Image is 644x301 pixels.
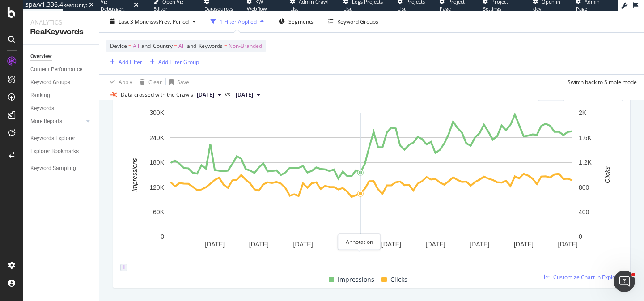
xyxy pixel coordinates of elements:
span: Last 3 Months [119,17,153,25]
a: Keywords Explorer [30,134,93,143]
text: 1.6K [579,134,592,141]
text: [DATE] [249,241,269,248]
a: Explorer Bookmarks [30,147,93,156]
text: 240K [149,134,164,141]
div: Analytics [30,18,92,27]
button: Clear [136,75,162,89]
span: Segments [288,17,314,25]
text: 1.2K [579,159,592,166]
div: Keyword Sampling [30,164,76,173]
a: Overview [30,52,93,61]
span: Country [153,42,173,50]
text: [DATE] [426,241,445,248]
div: Annotation [338,234,381,250]
svg: A chart. [120,108,623,263]
button: Add Filter Group [146,56,199,67]
div: ReadOnly: [63,2,87,9]
button: Keyword Groups [325,14,382,29]
text: [DATE] [337,241,357,248]
button: [DATE] [193,89,225,100]
button: Switch back to Simple mode [564,75,637,89]
text: 2K [579,109,587,116]
div: Add Filter [119,58,142,65]
div: Keywords Explorer [30,134,75,143]
button: [DATE] [232,89,264,100]
div: plus [120,264,127,271]
a: Keywords [30,104,93,113]
button: Add Filter [106,56,142,67]
text: [DATE] [381,241,401,248]
iframe: Intercom live chat [614,271,635,292]
span: vs Prev. Period [153,17,189,25]
button: Last 3 MonthsvsPrev. Period [106,14,199,29]
text: Impressions [131,158,138,191]
button: Segments [275,14,317,29]
text: 180K [149,159,164,166]
text: 300K [149,109,164,116]
button: Apply [106,75,132,89]
text: [DATE] [558,241,578,248]
span: All [133,40,139,52]
span: vs [225,90,232,98]
text: Clicks [604,166,611,183]
div: More Reports [30,117,62,126]
span: Impressions [338,274,374,285]
div: Keyword Groups [30,78,70,87]
div: Add Filter Group [158,58,199,65]
span: and [187,42,196,50]
div: Explorer Bookmarks [30,147,79,156]
a: Keyword Sampling [30,164,93,173]
span: Device [110,42,127,50]
div: Data crossed with the Crawls [121,91,193,99]
a: Ranking [30,91,93,100]
div: Overview [30,52,52,61]
div: Apply [119,78,132,85]
div: RealKeywords [30,27,92,37]
div: Save [177,78,189,85]
span: = [128,42,131,50]
a: Content Performance [30,65,93,74]
span: Customize Chart in Explorer [553,273,623,281]
a: More Reports [30,117,84,126]
div: Content Performance [30,65,82,74]
a: Customize Chart in Explorer [544,273,623,281]
text: 120K [149,184,164,191]
a: Keyword Groups [30,78,93,87]
text: [DATE] [470,241,489,248]
div: Keywords [30,104,54,113]
span: Non-Branded [229,40,262,52]
text: 0 [579,233,582,240]
text: [DATE] [514,241,534,248]
span: All [178,40,185,52]
div: Keyword Groups [337,17,378,25]
div: Ranking [30,91,50,100]
button: Save [166,75,189,89]
text: 400 [579,208,589,216]
span: and [141,42,151,50]
span: Datasources [204,5,233,12]
button: 1 Filter Applied [207,14,267,29]
text: [DATE] [293,241,313,248]
text: 60K [153,208,165,216]
span: Clicks [390,274,407,285]
span: = [224,42,227,50]
span: = [174,42,177,50]
text: 800 [579,184,589,191]
text: 0 [161,233,164,240]
div: Clear [148,78,162,85]
span: 2025 Aug. 14th [197,91,214,99]
text: [DATE] [205,241,225,248]
span: Keywords [199,42,223,50]
span: 2025 May. 20th [236,91,253,99]
div: Switch back to Simple mode [568,78,637,85]
div: 1 Filter Applied [220,17,257,25]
